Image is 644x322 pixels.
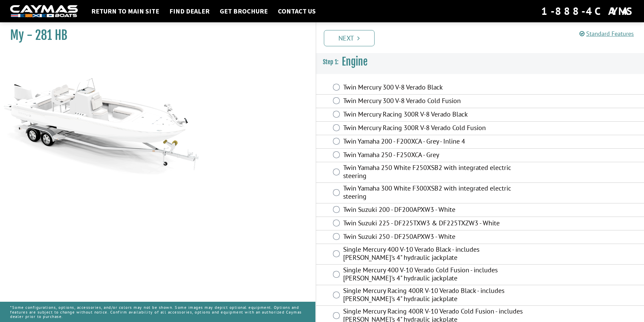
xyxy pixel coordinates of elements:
[88,7,163,16] a: Return to main site
[343,205,524,215] label: Twin Suzuki 200 - DF200APXW3 - White
[579,30,634,38] a: Standard Features
[343,151,524,160] label: Twin Yamaha 250 - F250XCA - Grey
[275,7,319,16] a: Contact Us
[324,30,375,46] a: Next
[343,110,524,120] label: Twin Mercury Racing 300R V-8 Verado Black
[343,184,524,202] label: Twin Yamaha 300 White F300XSB2 with integrated electric steering
[343,232,524,242] label: Twin Suzuki 250 - DF250APXW3 - White
[343,124,524,133] label: Twin Mercury Racing 300R V-8 Verado Cold Fusion
[343,287,524,304] label: Single Mercury Racing 400R V-10 Verado Black - includes [PERSON_NAME]'s 4" hydraulic jackplate
[10,5,78,18] img: white-logo-c9c8dbefe5ff5ceceb0f0178aa75bf4bb51f6bca0971e226c86eb53dfe498488.png
[216,7,271,16] a: Get Brochure
[10,302,305,322] p: *Some configurations, options, accessories, and/or colors may not be shown. Some images may depic...
[343,83,524,93] label: Twin Mercury 300 V-8 Verado Black
[541,4,634,19] div: 1-888-4CAYMAS
[343,245,524,263] label: Single Mercury 400 V-10 Verado Black - includes [PERSON_NAME]'s 4" hydraulic jackplate
[343,219,524,229] label: Twin Suzuki 225 - DF225TXW3 & DF225TXZW3 - White
[343,97,524,106] label: Twin Mercury 300 V-8 Verado Cold Fusion
[343,137,524,147] label: Twin Yamaha 200 - F200XCA - Grey - Inline 4
[343,266,524,284] label: Single Mercury 400 V-10 Verado Cold Fusion - includes [PERSON_NAME]'s 4" hydraulic jackplate
[343,164,524,181] label: Twin Yamaha 250 White F250XSB2 with integrated electric steering
[10,28,299,43] h1: My - 281 HB
[166,7,213,16] a: Find Dealer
